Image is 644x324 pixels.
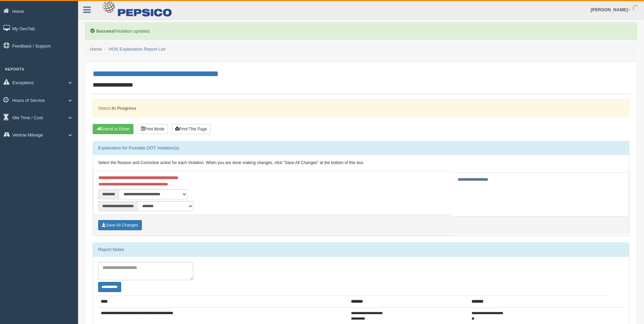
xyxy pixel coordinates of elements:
button: Print Mode [137,124,168,134]
div: Select the Reason and Corrective action for each Violation. When you are done making changes, cli... [93,155,629,171]
b: Success! [96,29,115,34]
button: Save [98,220,142,230]
a: Home [90,47,102,52]
div: Status: [93,100,629,117]
a: HOS Explanation Report List [109,47,165,52]
div: Explanation for Possible DOT Violation(s) [93,141,629,155]
div: Violation updated. [85,22,637,40]
div: Report Notes [93,243,629,256]
button: Submit To Driver [93,124,133,134]
strong: In Progress [112,106,136,111]
button: Change Filter Options [98,282,121,292]
button: Print This Page [171,124,211,134]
